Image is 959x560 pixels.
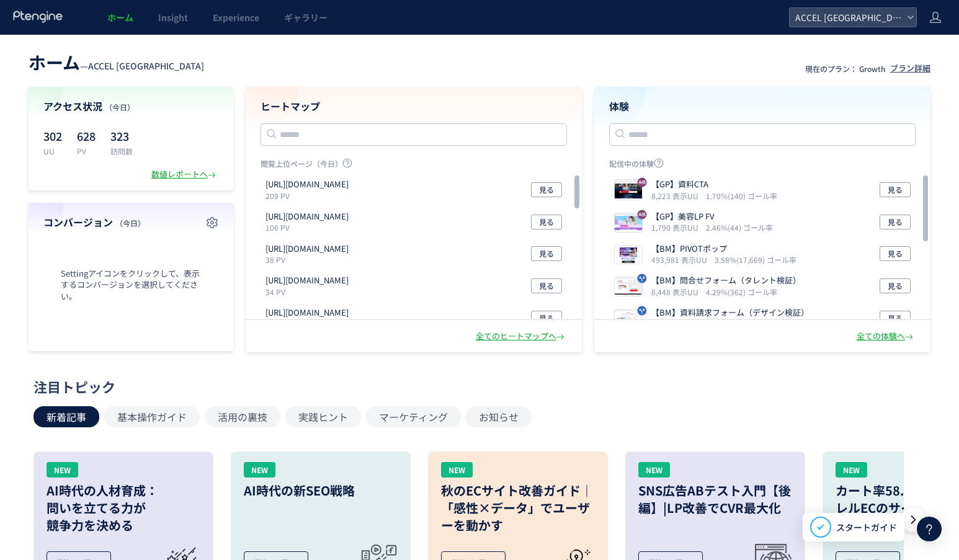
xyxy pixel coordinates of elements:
button: マーケティング [366,406,461,427]
i: 2.46%(44) ゴール率 [706,222,773,233]
div: NEW [244,462,275,478]
div: NEW [47,462,78,478]
span: （今日） [105,102,135,112]
div: NEW [638,462,670,478]
button: 実践ヒント [285,406,361,427]
span: Settingアイコンをクリックして、表示するコンバージョンを選択してください。 [43,268,218,303]
img: c2e86f5f06a99f74ab221867558553f01754383731340.jpeg [615,182,642,200]
h3: AI時代の新SEO戦略 [244,482,398,499]
p: 34 PV [265,287,354,297]
div: NEW [441,462,473,478]
div: 注目トピック [33,377,919,396]
p: 【BM】PIVOTポップ [651,243,792,255]
i: 4.29%(362) ゴール率 [706,287,777,297]
span: Insight [158,11,188,24]
button: 新着記事 [33,406,99,427]
span: （今日） [115,218,145,228]
p: 628 [77,126,96,146]
p: https://accel-japan.com/ [265,179,349,190]
p: 209 PV [265,190,354,201]
span: 見る [888,182,903,197]
p: 閲覧上位ページ（今日） [261,158,567,174]
button: 見る [880,278,911,293]
button: 見る [880,215,911,229]
button: 見る [531,215,562,229]
div: NEW [836,462,867,478]
button: お知らせ [466,406,532,427]
p: 38 PV [265,254,354,265]
h4: ヒートマップ [261,99,567,113]
div: 全ての体験へ [857,331,916,342]
button: 見る [880,246,911,261]
div: — [29,50,204,74]
i: 8,223 表示UU [651,190,703,201]
span: 見る [539,215,554,229]
button: 見る [531,278,562,293]
p: 訪問数 [110,146,133,156]
p: https://accel-japan.com/promotion_tool/ [265,211,349,223]
i: 1,595 表示UU [651,319,703,329]
span: ギャラリー [284,11,328,24]
span: 見る [888,278,903,293]
img: f01a5e139bec1c4095ef90dfdb84e5581752487024744.jpeg [615,311,642,328]
i: 8,448 表示UU [651,287,703,297]
p: UU [43,146,62,156]
img: 6f45ad9a80d6c68d51ed7aab58d0635b1754381267743.jpeg [615,215,642,232]
p: 【BM】資料請求フォーム（デザイン検証） [651,307,809,319]
span: 見る [539,182,554,197]
i: 1,790 表示UU [651,222,703,233]
span: 見る [888,246,903,261]
i: 3.58%(17,669) ゴール率 [715,254,796,265]
div: プラン詳細 [890,63,930,74]
p: 配信中の体験 [609,158,916,174]
span: 見る [539,246,554,261]
span: 見る [539,278,554,293]
h4: コンバージョン [43,215,218,229]
h4: アクセス状況 [43,99,218,113]
button: 見る [880,182,911,197]
img: 0e9bbe7f183983515aeaeb8bb26868f21747819011067.png [615,246,642,264]
span: ACCEL [GEOGRAPHIC_DATA] [792,8,902,27]
button: 基本操作ガイド [104,406,200,427]
p: 【BM】問合せフォーム（タレント検証） [651,275,801,287]
p: PV [77,146,96,156]
div: 全てのヒートマップへ [476,331,567,342]
span: スタートガイド [836,521,897,534]
span: 見る [539,311,554,326]
h3: 秋のECサイト改善ガイド｜「感性×データ」でユーザーを動かす [441,482,595,534]
p: https://accel-japan.com/company/ [265,307,349,319]
img: add796cd9cfd99c04c3af26968fd2ed71753861409035.jpeg [615,278,642,296]
button: 見る [531,182,562,197]
h3: SNS広告ABテスト入門【後編】|LP改善でCVR最大化 [638,482,792,517]
p: 20 PV [265,319,354,329]
div: 数値レポートへ [151,169,218,180]
button: 見る [531,246,562,261]
span: ホーム [29,50,80,74]
p: 現在のプラン： Growth [805,63,885,74]
i: 493,981 表示UU [651,254,712,265]
button: 活用の裏技 [205,406,280,427]
h4: 体験 [609,99,916,113]
p: 【GP】美容LP FV [651,211,768,223]
span: Experience [213,11,259,24]
i: 1.70%(140) ゴール率 [706,190,777,201]
span: ACCEL [GEOGRAPHIC_DATA] [88,60,204,72]
p: 323 [110,126,133,146]
button: 見る [531,311,562,326]
span: 見る [888,215,903,229]
p: https://accel-japan.com/plan/ [265,243,349,255]
span: 見る [888,311,903,326]
button: 見る [880,311,911,326]
p: 【GP】資料CTA [651,179,772,190]
p: https://accel-japan.com/voice/ [265,275,349,287]
span: ホーム [107,11,133,24]
p: 106 PV [265,222,354,233]
p: 302 [43,126,62,146]
h3: AI時代の人材育成： 問いを立てる力が 競争力を決める [47,482,200,534]
i: 5.27%(84) ゴール率 [706,319,773,329]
